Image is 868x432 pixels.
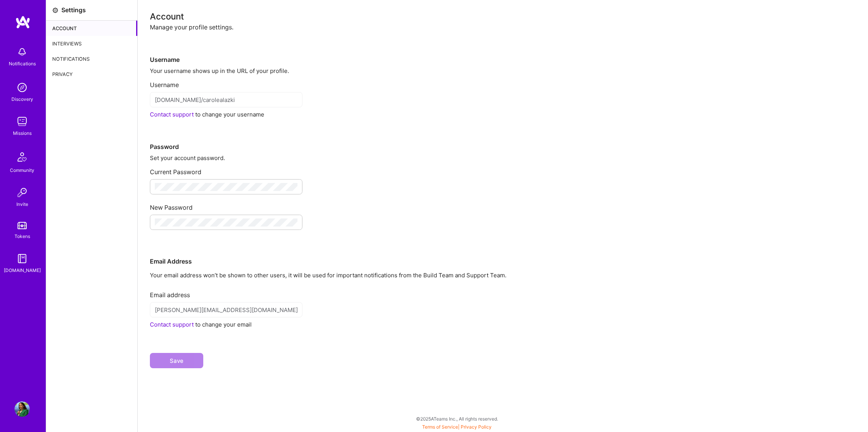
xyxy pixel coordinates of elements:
div: Notifications [46,51,137,66]
div: Tokens [14,232,30,240]
div: Community [10,166,34,174]
div: Email address [150,285,856,299]
div: Privacy [46,66,137,82]
div: Settings [61,6,86,14]
div: Your username shows up in the URL of your profile. [150,67,856,75]
p: Your email address won’t be shown to other users, it will be used for important notifications fro... [150,271,856,279]
div: Password [150,118,856,151]
img: discovery [14,80,30,95]
a: Contact support [150,321,194,328]
div: © 2025 ATeams Inc., All rights reserved. [46,409,868,428]
div: New Password [150,197,856,212]
a: Terms of Service [422,424,458,430]
a: User Avatar [13,401,32,417]
img: guide book [14,251,30,266]
div: Set your account password. [150,154,856,162]
img: bell [14,44,30,60]
div: Username [150,75,856,89]
div: to change your username [150,110,856,118]
div: Notifications [9,60,36,68]
a: Privacy Policy [461,424,492,430]
div: Email Address [150,233,856,265]
div: Manage your profile settings. [150,23,856,31]
div: Current Password [150,162,856,176]
div: Account [150,12,856,20]
div: Username [150,31,856,64]
div: [DOMAIN_NAME] [4,266,41,274]
div: Discovery [11,95,33,103]
img: logo [15,15,31,29]
img: User Avatar [14,401,30,417]
img: Community [13,148,31,166]
div: to change your email [150,320,856,328]
i: icon Settings [52,7,58,13]
div: Missions [13,129,32,137]
span: | [422,424,492,430]
img: Invite [14,185,30,200]
img: tokens [18,222,27,229]
img: teamwork [14,114,30,129]
button: Save [150,353,203,368]
div: Invite [16,200,28,208]
div: Interviews [46,36,137,51]
a: Contact support [150,111,194,118]
div: Account [46,21,137,36]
